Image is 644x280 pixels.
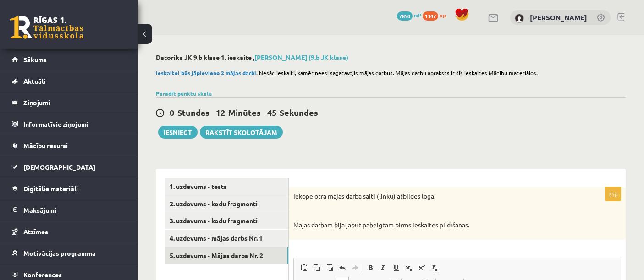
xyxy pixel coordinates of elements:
[216,107,225,118] span: 12
[12,221,126,242] a: Atzīmes
[397,11,421,19] a: 7850 mP
[377,262,390,274] a: Slīpraksts (vadīšanas taustiņš+I)
[23,141,68,150] span: Mācību resursi
[280,107,318,118] span: Sekundes
[293,221,575,230] p: Mājas darbam bija jābūt pabeigtam pirms ieskaites pildīšanas.
[12,178,126,199] a: Digitālie materiāli
[397,11,413,21] span: 7850
[390,262,402,274] a: Pasvītrojums (vadīšanas taustiņš+U)
[165,230,288,247] a: 4. uzdevums - mājas darbs Nr. 1
[165,178,288,195] a: 1. uzdevums - tests
[23,113,126,135] legend: Informatīvie ziņojumi
[23,199,126,221] legend: Maksājumi
[256,69,538,76] span: . Nesāc ieskaiti, kamēr neesi sagatavojis mājas darbus. Mājas darbu apraksts ir šīs ieskaites Māc...
[23,227,48,236] span: Atzīmes
[23,270,62,279] span: Konferences
[415,262,428,274] a: Augšraksts
[364,262,377,274] a: Treknraksts (vadīšanas taustiņš+B)
[297,262,310,274] a: Ielīmēt (vadīšanas taustiņš+V)
[530,13,587,22] a: [PERSON_NAME]
[165,247,288,264] a: 5. uzdevums - Mājas darbs Nr. 2
[254,53,348,61] a: [PERSON_NAME] (9.b JK klase)
[414,11,421,19] span: mP
[402,262,415,274] a: Apakšraksts
[12,70,126,92] a: Aktuāli
[156,54,626,61] h2: Datorika JK 9.b klase 1. ieskaite ,
[170,107,174,118] span: 0
[605,187,621,201] p: 25p
[200,126,283,139] a: Rakstīt skolotājam
[515,14,524,23] img: Kristīna Vološina
[423,11,438,21] span: 1347
[336,262,349,274] a: Atcelt (vadīšanas taustiņš+Z)
[428,262,441,274] a: Noņemt stilus
[23,77,45,85] span: Aktuāli
[12,92,126,113] a: Ziņojumi
[165,195,288,212] a: 2. uzdevums - kodu fragmenti
[12,156,126,178] a: [DEMOGRAPHIC_DATA]
[12,242,126,264] a: Motivācijas programma
[423,11,450,19] a: 1347 xp
[156,69,256,76] strong: Ieskaitei būs jāpievieno 2 mājas darbi
[440,11,446,19] span: xp
[267,107,276,118] span: 45
[12,49,126,70] a: Sākums
[12,135,126,156] a: Mācību resursi
[323,262,336,274] a: Ievietot no Worda
[10,16,83,39] a: Rīgas 1. Tālmācības vidusskola
[165,212,288,229] a: 3. uzdevums - kodu fragmenti
[228,107,261,118] span: Minūtes
[310,262,323,274] a: Ievietot kā vienkāršu tekstu (vadīšanas taustiņš+pārslēgšanas taustiņš+V)
[12,199,126,221] a: Maksājumi
[158,126,198,139] button: Iesniegt
[12,113,126,135] a: Informatīvie ziņojumi
[293,192,575,201] p: Iekopē otrā mājas darba saiti (linku) atbildes logā.
[349,262,362,274] a: Atkārtot (vadīšanas taustiņš+Y)
[23,249,96,257] span: Motivācijas programma
[177,107,209,118] span: Stundas
[23,55,47,64] span: Sākums
[23,92,126,113] legend: Ziņojumi
[23,163,95,171] span: [DEMOGRAPHIC_DATA]
[156,90,212,97] a: Parādīt punktu skalu
[23,184,78,193] span: Digitālie materiāli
